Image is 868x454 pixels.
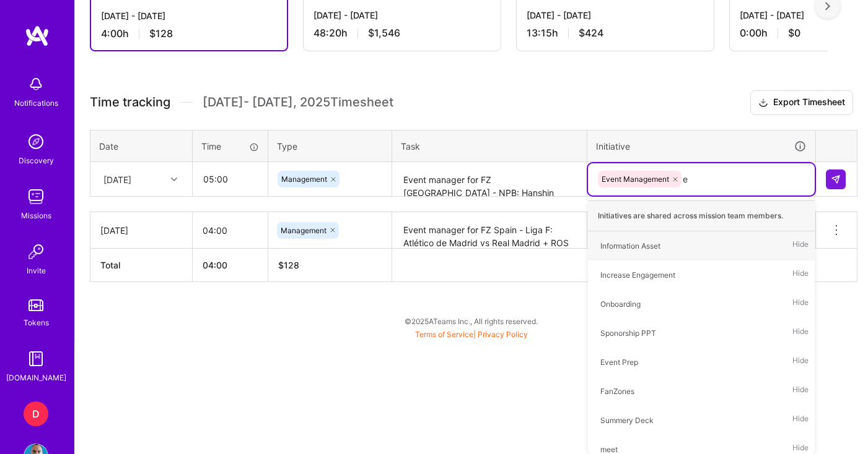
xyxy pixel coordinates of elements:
div: Onboarding [600,298,641,311]
textarea: Event manager for FZ Spain - Liga F: Atlético de Madrid vs Real Madrid + ROS prep [393,213,585,247]
div: [DOMAIN_NAME] [6,371,66,384]
img: right [825,2,830,11]
img: guide book [24,346,48,371]
div: Initiatives are shared across mission team members. [588,200,815,231]
span: Hide [792,383,809,400]
a: D [20,401,51,426]
input: HH:MM [193,163,267,195]
span: Management [281,174,327,184]
div: Discovery [19,154,54,167]
span: $424 [579,27,603,40]
div: 48:20 h [313,27,491,40]
div: null [826,169,847,189]
div: Increase Engagement [600,268,675,281]
div: 4:00 h [101,27,277,40]
span: [DATE] - [DATE] , 2025 Timesheet [203,95,393,110]
span: Event Management [602,174,669,184]
div: Notifications [14,96,58,109]
span: Hide [792,238,809,254]
img: Invite [24,239,48,264]
a: Terms of Service [415,330,473,339]
th: Type [268,130,392,162]
textarea: Event manager for FZ [GEOGRAPHIC_DATA] - NPB: Hanshin Tigers vs Hiroshima Carp [393,163,585,196]
img: Submit [831,174,841,184]
span: | [415,330,528,339]
span: $0 [788,27,800,40]
th: 04:00 [193,249,268,282]
div: D [24,401,48,426]
div: [DATE] - [DATE] [527,9,704,22]
div: Time [201,140,259,153]
img: tokens [28,299,43,311]
img: bell [24,72,48,96]
div: Information Asset [600,239,660,252]
span: $128 [149,27,173,40]
th: Total [90,249,193,282]
div: [DATE] [103,173,131,186]
span: Hide [792,354,809,370]
span: Hide [792,296,809,312]
div: [DATE] - [DATE] [101,9,277,22]
button: Export Timesheet [750,90,853,115]
div: Event Prep [600,356,638,369]
img: discovery [24,129,48,154]
div: Missions [21,209,51,222]
span: $1,546 [368,27,400,40]
div: Tokens [24,316,49,329]
div: FanZones [600,385,634,398]
span: Hide [792,325,809,341]
th: Date [90,130,193,162]
span: $ 128 [278,260,299,270]
div: © 2025 ATeams Inc., All rights reserved. [74,306,868,336]
div: 13:15 h [527,27,704,40]
div: Initiative [596,139,807,153]
th: Task [392,130,587,162]
img: logo [25,25,50,47]
span: Management [281,226,327,235]
span: Hide [792,267,809,283]
i: icon Chevron [171,176,177,182]
span: Time tracking [90,95,170,110]
input: HH:MM [193,214,268,247]
div: Sponorship PPT [600,327,656,340]
div: [DATE] - [DATE] [313,9,491,22]
div: Summery Deck [600,414,654,427]
div: [DATE] [100,224,182,237]
a: Privacy Policy [478,330,528,339]
span: Hide [792,412,809,429]
div: Invite [27,264,46,277]
img: teamwork [24,184,48,209]
i: icon Download [758,96,768,109]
